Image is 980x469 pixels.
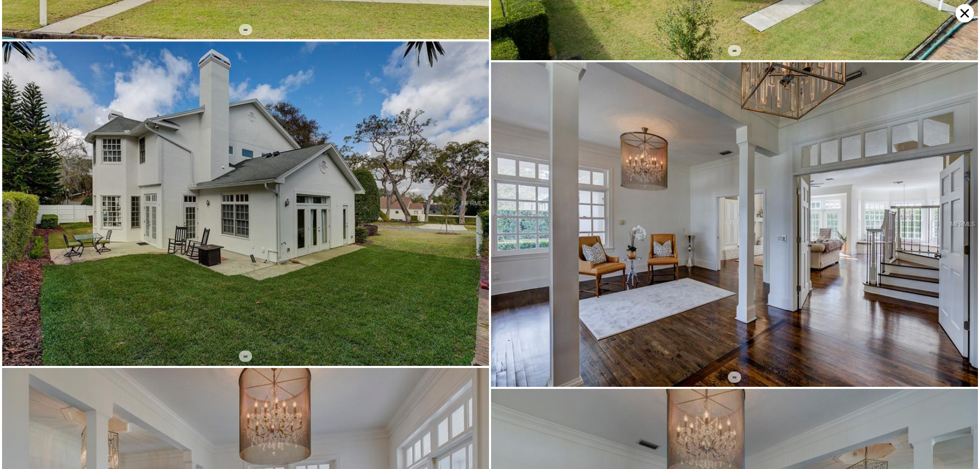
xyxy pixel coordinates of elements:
[728,45,741,56] div: =
[239,351,252,362] div: =
[491,62,978,387] img: =
[239,24,252,35] div: =
[728,372,741,383] div: =
[2,41,489,366] img: =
